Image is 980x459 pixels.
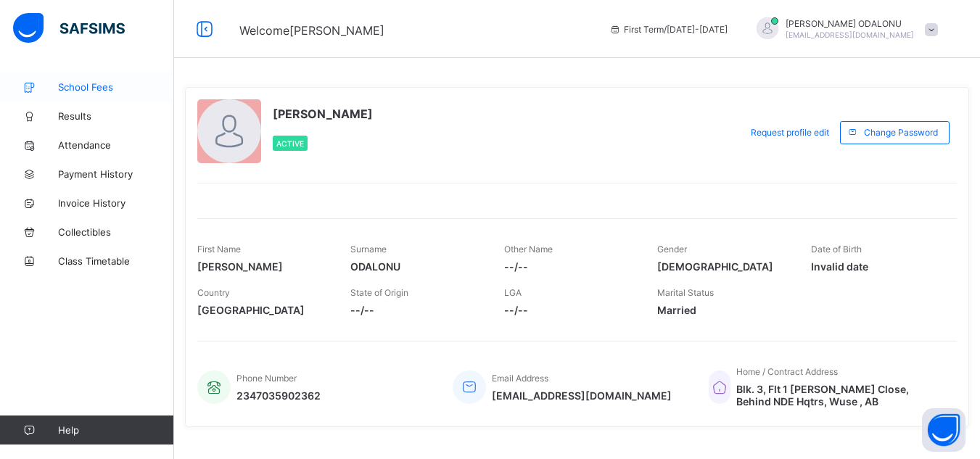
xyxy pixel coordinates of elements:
span: LGA [504,287,522,298]
span: Collectibles [58,226,174,238]
span: ODALONU [350,260,482,273]
span: Blk. 3, Flt 1 [PERSON_NAME] Close, Behind NDE Hqtrs, Wuse , AB [736,383,942,408]
span: Surname [350,244,387,255]
span: [EMAIL_ADDRESS][DOMAIN_NAME] [492,389,672,402]
span: --/-- [350,304,482,316]
span: Date of Birth [811,244,862,255]
span: Other Name [504,244,553,255]
span: Phone Number [236,373,297,384]
span: Active [276,139,304,148]
span: Married [657,304,788,316]
span: First Name [197,244,241,255]
span: Attendance [58,139,174,151]
span: Country [197,287,230,298]
span: Class Timetable [58,255,174,267]
span: Help [58,424,173,436]
span: State of Origin [350,287,408,298]
span: Home / Contract Address [736,366,838,377]
img: safsims [13,13,125,44]
span: --/-- [504,304,635,316]
span: [EMAIL_ADDRESS][DOMAIN_NAME] [786,30,914,39]
span: Gender [657,244,687,255]
span: Marital Status [657,287,714,298]
span: Welcome [PERSON_NAME] [239,23,384,38]
div: ERNESTODALONU [742,17,945,41]
span: Invoice History [58,197,174,209]
span: Request profile edit [751,127,829,138]
span: Email Address [492,373,548,384]
button: Open asap [922,408,965,452]
span: Results [58,110,174,122]
span: --/-- [504,260,635,273]
span: Change Password [864,127,938,138]
span: School Fees [58,81,174,93]
span: [GEOGRAPHIC_DATA] [197,304,329,316]
span: session/term information [609,24,728,35]
span: Invalid date [811,260,942,273]
span: [PERSON_NAME] [197,260,329,273]
span: [PERSON_NAME] [273,107,373,121]
span: Payment History [58,168,174,180]
span: [DEMOGRAPHIC_DATA] [657,260,788,273]
span: [PERSON_NAME] ODALONU [786,18,914,29]
span: 2347035902362 [236,389,321,402]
